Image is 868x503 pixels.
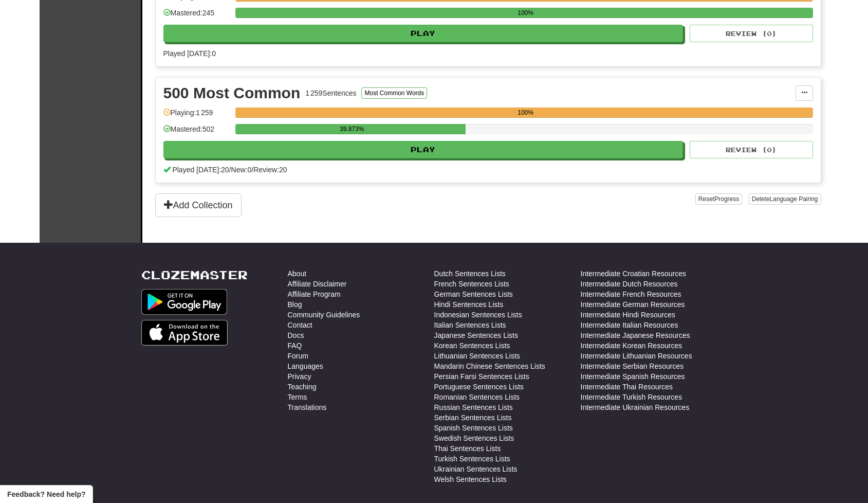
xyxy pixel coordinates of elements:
[434,310,522,320] a: Indonesian Sentences Lists
[581,330,690,340] a: Intermediate Japanese Resources
[434,474,507,484] a: Welsh Sentences Lists
[238,8,813,18] div: 100%
[581,268,686,279] a: Intermediate Croatian Resources
[288,268,307,279] a: About
[581,310,675,320] a: Intermediate Hindi Resources
[231,166,252,174] span: New: 0
[253,166,287,174] span: Review: 20
[288,392,307,402] a: Terms
[288,289,341,299] a: Affiliate Program
[581,299,685,310] a: Intermediate German Resources
[434,464,518,474] a: Ukrainian Sentences Lists
[155,193,242,217] button: Add Collection
[434,443,501,454] a: Thai Sentences Lists
[361,87,427,99] button: Most Common Words
[714,195,739,203] span: Progress
[434,330,518,340] a: Japanese Sentences Lists
[251,166,253,174] span: /
[434,433,514,443] a: Swedish Sentences Lists
[288,361,323,371] a: Languages
[769,195,818,203] span: Language Pairing
[288,351,308,361] a: Forum
[581,340,682,351] a: Intermediate Korean Resources
[238,124,466,134] div: 39.873%
[288,371,311,382] a: Privacy
[141,289,228,315] img: Get it on Google Play
[288,402,327,412] a: Translations
[163,141,684,158] button: Play
[434,402,513,412] a: Russian Sentences Lists
[141,320,228,346] img: Get it on App Store
[581,289,681,299] a: Intermediate French Resources
[163,49,216,58] span: Played [DATE]: 0
[749,193,821,205] button: DeleteLanguage Pairing
[7,489,85,499] span: Open feedback widget
[141,268,248,281] a: Clozemaster
[434,268,506,279] a: Dutch Sentences Lists
[434,320,506,330] a: Italian Sentences Lists
[434,299,504,310] a: Hindi Sentences Lists
[238,107,813,118] div: 100%
[434,340,510,351] a: Korean Sentences Lists
[434,392,520,402] a: Romanian Sentences Lists
[163,8,230,25] div: Mastered: 245
[288,310,360,320] a: Community Guidelines
[434,454,510,464] a: Turkish Sentences Lists
[434,412,512,423] a: Serbian Sentences Lists
[434,351,520,361] a: Lithuanian Sentences Lists
[581,402,690,412] a: Intermediate Ukrainian Resources
[163,85,301,101] div: 500 Most Common
[690,141,813,158] button: Review (0)
[163,124,230,141] div: Mastered: 502
[288,330,304,340] a: Docs
[163,107,230,124] div: Playing: 1 259
[288,382,317,392] a: Teaching
[581,279,678,289] a: Intermediate Dutch Resources
[434,371,529,382] a: Persian Farsi Sentences Lists
[581,351,692,361] a: Intermediate Lithuanian Resources
[695,193,742,205] button: ResetProgress
[288,340,302,351] a: FAQ
[581,392,682,402] a: Intermediate Turkish Resources
[163,25,684,42] button: Play
[434,289,513,299] a: German Sentences Lists
[288,320,312,330] a: Contact
[288,279,347,289] a: Affiliate Disclaimer
[434,279,509,289] a: French Sentences Lists
[434,423,513,433] a: Spanish Sentences Lists
[690,25,813,42] button: Review (0)
[288,299,302,310] a: Blog
[581,382,673,392] a: Intermediate Thai Resources
[581,361,684,371] a: Intermediate Serbian Resources
[229,166,231,174] span: /
[305,88,356,98] div: 1 259 Sentences
[434,361,545,371] a: Mandarin Chinese Sentences Lists
[581,371,685,382] a: Intermediate Spanish Resources
[434,382,524,392] a: Portuguese Sentences Lists
[581,320,678,330] a: Intermediate Italian Resources
[172,166,229,174] span: Played [DATE]: 20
